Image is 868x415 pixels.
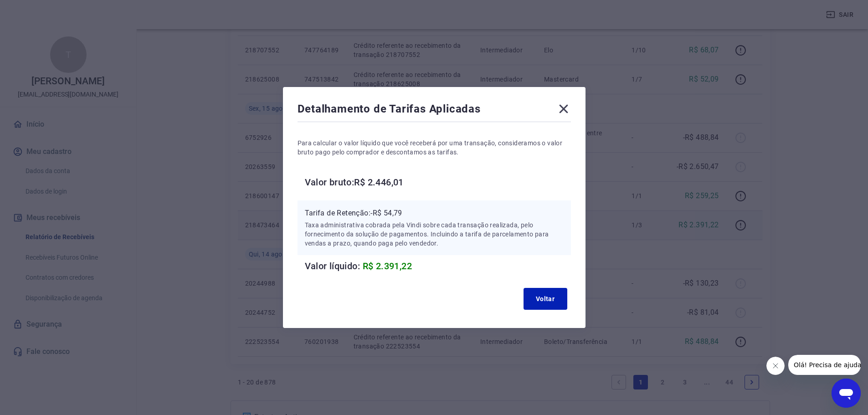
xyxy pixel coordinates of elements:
[305,220,564,248] p: Taxa administrativa cobrada pela Vindi sobre cada transação realizada, pelo fornecimento da soluç...
[524,288,567,310] button: Voltar
[832,379,861,408] iframe: Botão para abrir a janela de mensagens
[305,259,571,273] h6: Valor líquido:
[788,355,861,375] iframe: Mensagem da empresa
[298,138,571,157] p: Para calcular o valor líquido que você receberá por uma transação, consideramos o valor bruto pag...
[5,6,77,14] span: Olá! Precisa de ajuda?
[766,357,785,375] iframe: Fechar mensagem
[305,175,571,190] h6: Valor bruto: R$ 2.446,01
[298,102,571,120] div: Detalhamento de Tarifas Aplicadas
[305,208,564,219] p: Tarifa de Retenção: -R$ 54,79
[363,261,412,272] span: R$ 2.391,22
